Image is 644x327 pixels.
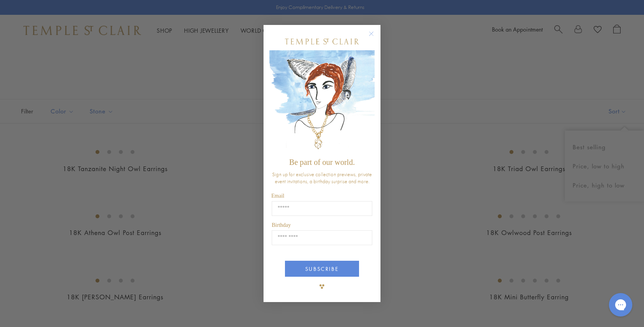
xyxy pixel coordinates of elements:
[272,201,372,216] input: Email
[271,193,284,199] span: Email
[285,39,359,44] img: Temple St. Clair
[605,290,636,319] iframe: Gorgias live chat messenger
[285,261,359,277] button: SUBSCRIBE
[289,158,355,166] span: Be part of our world.
[272,222,291,228] span: Birthday
[370,33,380,42] button: Close dialog
[272,171,372,185] span: Sign up for exclusive collection previews, private event invitations, a birthday surprise and more.
[269,50,375,154] img: c4a9eb12-d91a-4d4a-8ee0-386386f4f338.jpeg
[314,279,330,294] img: TSC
